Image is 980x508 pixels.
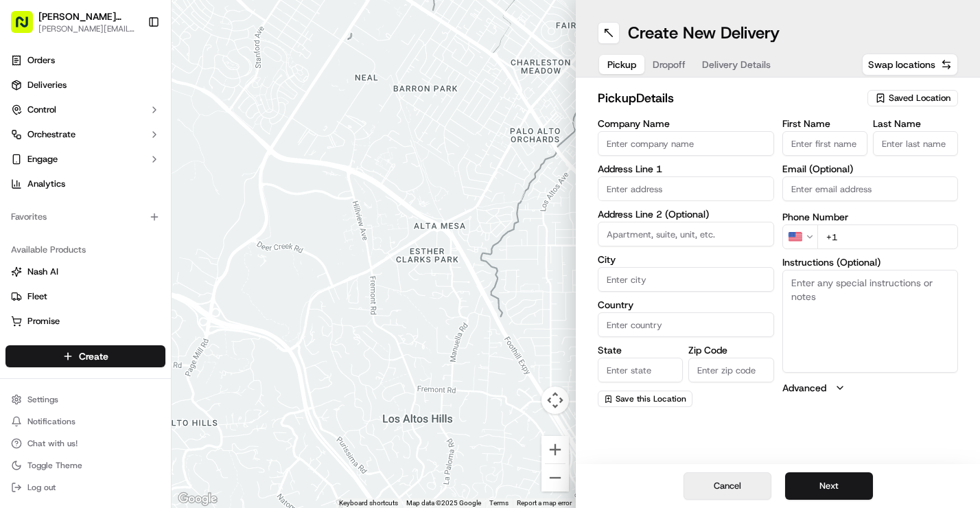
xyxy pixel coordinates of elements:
[541,464,569,492] button: Zoom out
[868,58,935,71] span: Swap locations
[598,358,683,382] input: Enter state
[541,386,569,414] button: Map camera controls
[5,286,165,308] button: Fleet
[27,128,75,141] span: Orchestrate
[785,472,873,500] button: Next
[598,300,774,310] label: Country
[27,460,82,471] span: Toggle Theme
[79,349,108,363] span: Create
[27,438,78,449] span: Chat with us!
[598,119,774,128] label: Company Name
[175,490,220,508] img: Google
[688,345,773,355] label: Zip Code
[27,54,55,67] span: Orders
[116,200,127,211] div: 💻
[27,416,75,427] span: Notifications
[175,490,220,508] a: Open this area in Google Maps (opens a new window)
[862,54,958,76] button: Swap locations
[782,257,959,267] label: Instructions (Optional)
[5,206,165,228] div: Favorites
[233,135,250,152] button: Start new chat
[5,478,165,497] button: Log out
[616,393,686,404] span: Save this Location
[5,99,165,121] button: Control
[5,434,165,453] button: Chat with us!
[27,290,47,303] span: Fleet
[653,58,686,71] span: Dropoff
[27,394,58,405] span: Settings
[5,412,165,431] button: Notifications
[598,345,683,355] label: State
[5,49,165,71] a: Orders
[688,358,773,382] input: Enter zip code
[598,176,774,201] input: Enter address
[782,381,959,395] button: Advanced
[5,239,165,261] div: Available Products
[5,5,142,38] button: [PERSON_NAME] Bread[PERSON_NAME][EMAIL_ADDRESS][DOMAIN_NAME]
[598,391,692,407] button: Save this Location
[27,153,58,165] span: Engage
[817,224,959,249] input: Enter phone number
[702,58,771,71] span: Delivery Details
[5,456,165,475] button: Toggle Theme
[5,124,165,146] button: Orchestrate
[339,498,398,508] button: Keyboard shortcuts
[598,222,774,246] input: Apartment, suite, unit, etc.
[782,381,826,395] label: Advanced
[873,131,958,156] input: Enter last name
[607,58,636,71] span: Pickup
[541,436,569,463] button: Zoom in
[27,266,58,278] span: Nash AI
[137,233,166,243] span: Pylon
[5,261,165,283] button: Nash AI
[5,310,165,332] button: Promise
[14,55,250,77] p: Welcome 👋
[47,145,174,156] div: We're available if you need us!
[598,89,859,108] h2: pickup Details
[782,176,959,201] input: Enter email address
[782,119,867,128] label: First Name
[5,74,165,96] a: Deliveries
[27,482,56,493] span: Log out
[406,499,481,507] span: Map data ©2025 Google
[27,79,67,91] span: Deliveries
[38,23,137,34] button: [PERSON_NAME][EMAIL_ADDRESS][DOMAIN_NAME]
[598,209,774,219] label: Address Line 2 (Optional)
[867,89,958,108] button: Saved Location
[782,212,959,222] label: Phone Number
[130,199,220,213] span: API Documentation
[517,499,572,507] a: Report a map error
[598,267,774,292] input: Enter city
[782,131,867,156] input: Enter first name
[489,499,509,507] a: Terms (opens in new tab)
[598,255,774,264] label: City
[14,131,38,156] img: 1736555255976-a54dd68f-1ca7-489b-9aae-adbdc363a1c4
[598,131,774,156] input: Enter company name
[598,164,774,174] label: Address Line 1
[684,472,771,500] button: Cancel
[11,290,160,303] a: Fleet
[5,148,165,170] button: Engage
[97,232,166,243] a: Powered byPylon
[873,119,958,128] label: Last Name
[5,390,165,409] button: Settings
[5,173,165,195] a: Analytics
[628,22,780,44] h1: Create New Delivery
[27,199,105,213] span: Knowledge Base
[27,315,60,327] span: Promise
[110,194,226,218] a: 💻API Documentation
[14,14,41,41] img: Nash
[782,164,959,174] label: Email (Optional)
[27,178,65,190] span: Analytics
[11,315,160,327] a: Promise
[11,266,160,278] a: Nash AI
[8,194,110,218] a: 📗Knowledge Base
[27,104,56,116] span: Control
[598,312,774,337] input: Enter country
[47,131,225,145] div: Start new chat
[5,345,165,367] button: Create
[36,89,247,103] input: Got a question? Start typing here...
[38,10,137,23] button: [PERSON_NAME] Bread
